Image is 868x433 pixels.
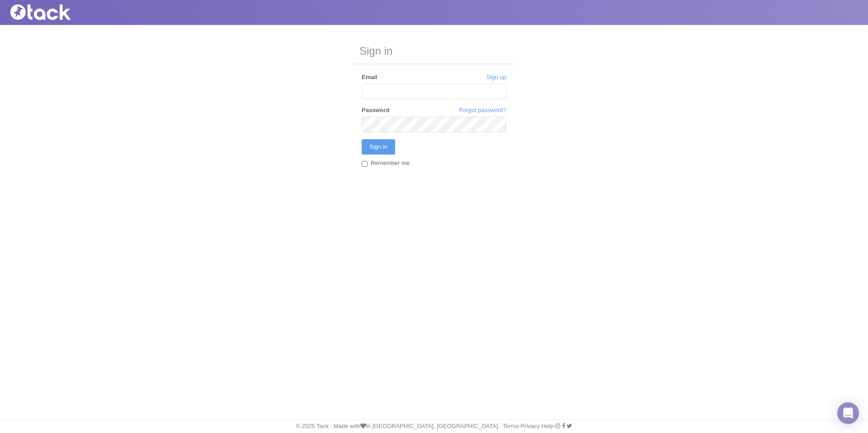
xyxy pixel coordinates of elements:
a: Privacy [520,423,540,429]
label: Remember me [362,159,410,169]
a: Sign up [486,73,506,81]
div: Open Intercom Messenger [837,402,859,424]
img: Tack [7,5,97,20]
label: Email [362,73,377,81]
input: Remember me [362,161,368,167]
a: Forgot password? [459,106,506,114]
a: Help [542,423,554,429]
h3: Sign in [353,38,515,64]
div: © 2025 Tack · Made with in [GEOGRAPHIC_DATA], [GEOGRAPHIC_DATA]. · · · · [2,422,866,430]
input: Sign in [362,139,395,155]
label: Password [362,106,389,114]
a: Terms [503,423,519,429]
